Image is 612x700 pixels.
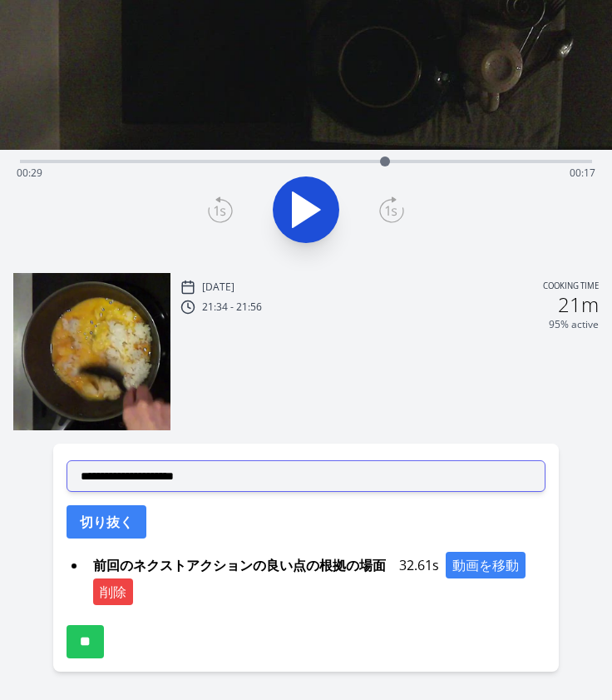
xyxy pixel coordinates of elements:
button: 動画を移動 [446,552,526,578]
img: 250828123542_thumb.jpeg [13,273,170,430]
span: 前回のネクストアクションの良い点の根拠の場面 [86,552,392,578]
span: 00:17 [570,166,595,180]
p: [DATE] [202,280,234,294]
h2: 21m [558,295,599,315]
button: 削除 [93,578,133,605]
p: Cooking time [543,280,599,295]
p: 95% active [549,318,599,331]
p: 21:34 - 21:56 [202,300,262,314]
span: 00:29 [17,166,42,180]
div: 32.61s [86,552,545,605]
button: 切り抜く [67,505,146,539]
